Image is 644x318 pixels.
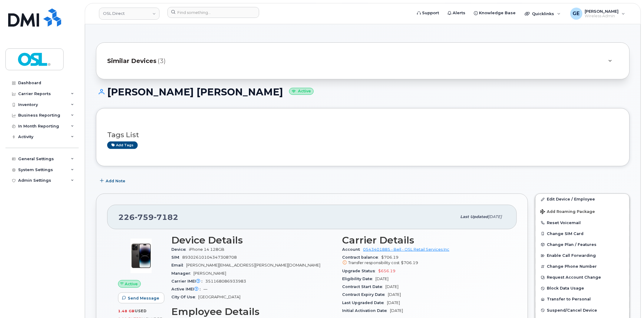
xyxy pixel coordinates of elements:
[536,228,629,239] button: Change SIM Card
[154,213,178,222] span: 7182
[387,300,400,305] span: [DATE]
[198,295,240,299] span: [GEOGRAPHIC_DATA]
[536,194,629,205] a: Edit Device / Employee
[289,88,314,95] small: Active
[205,279,246,283] span: 351168086933983
[123,238,159,274] img: image20231002-3703462-njx0qo.jpeg
[125,281,138,287] span: Active
[547,308,597,313] span: Suspend/Cancel Device
[401,260,418,265] span: $706.19
[461,214,488,219] span: Last updated
[488,214,502,219] span: [DATE]
[342,255,506,266] span: $706.19
[390,308,403,313] span: [DATE]
[135,309,147,313] span: used
[107,57,157,65] span: Similar Devices
[536,272,629,283] button: Request Account Change
[547,242,597,247] span: Change Plan / Features
[171,263,186,267] span: Email
[158,57,166,65] span: (3)
[189,247,224,252] span: iPhone 14 128GB
[128,295,159,301] span: Send Message
[107,131,619,139] h3: Tags List
[536,239,629,250] button: Change Plan / Features
[171,287,203,291] span: Active IMEI
[342,255,381,260] span: Contract balance
[547,253,596,258] span: Enable Call Forwarding
[342,300,387,305] span: Last Upgraded Date
[118,293,164,303] button: Send Message
[388,292,401,297] span: [DATE]
[536,205,629,217] button: Add Roaming Package
[171,306,335,317] h3: Employee Details
[342,269,378,273] span: Upgrade Status
[363,247,450,252] a: 0543401885 - Bell - OSL Retail Services Inc
[106,178,125,184] span: Add Note
[171,279,205,283] span: Carrier IMEI
[536,261,629,272] button: Change Phone Number
[342,247,363,252] span: Account
[540,209,595,215] span: Add Roaming Package
[536,305,629,316] button: Suspend/Cancel Device
[203,287,207,291] span: —
[342,277,376,281] span: Eligibility Date
[342,292,388,297] span: Contract Expiry Date
[182,255,237,260] span: 89302610104347308708
[186,263,320,267] span: [PERSON_NAME][EMAIL_ADDRESS][PERSON_NAME][DOMAIN_NAME]
[342,308,390,313] span: Initial Activation Date
[171,247,189,252] span: Device
[171,295,198,299] span: City Of Use
[342,284,386,289] span: Contract Start Date
[96,175,130,186] button: Add Note
[118,213,178,222] span: 226
[171,271,193,276] span: Manager
[536,217,629,228] button: Reset Voicemail
[386,284,399,289] span: [DATE]
[193,271,226,276] span: [PERSON_NAME]
[171,235,335,246] h3: Device Details
[96,87,630,97] h1: [PERSON_NAME] [PERSON_NAME]
[378,269,396,273] span: $656.19
[107,141,138,149] a: Add tags
[536,283,629,294] button: Block Data Usage
[118,309,135,313] span: 1.48 GB
[342,235,506,246] h3: Carrier Details
[135,213,154,222] span: 759
[536,250,629,261] button: Enable Call Forwarding
[536,294,629,305] button: Transfer to Personal
[348,260,400,265] span: Transfer responsibility cost
[171,255,182,260] span: SIM
[376,277,389,281] span: [DATE]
